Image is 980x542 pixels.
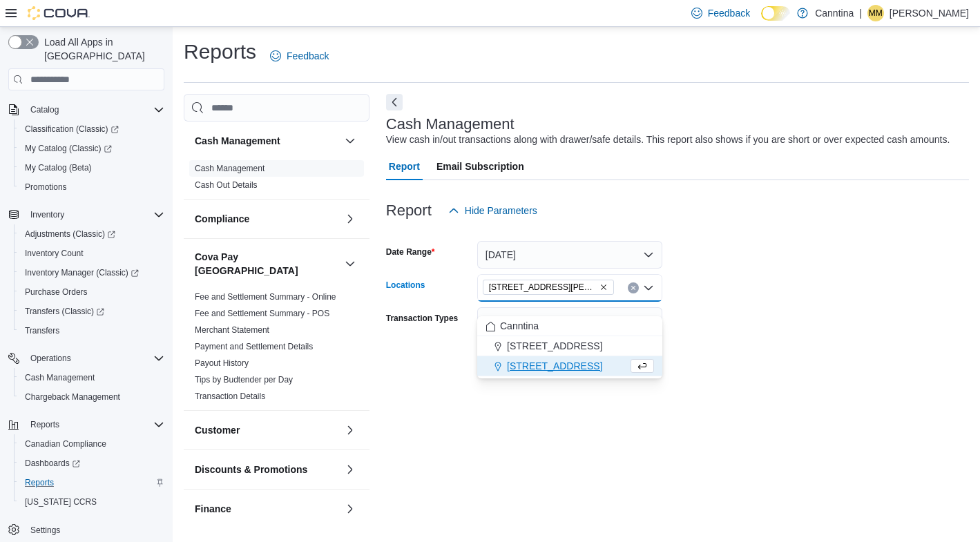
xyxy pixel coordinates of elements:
[386,313,458,324] label: Transaction Types
[14,282,170,302] button: Purchase Orders
[25,248,84,259] span: Inventory Count
[3,415,170,434] button: Reports
[25,372,95,383] span: Cash Management
[3,520,170,540] button: Settings
[30,419,59,430] span: Reports
[489,280,597,294] span: [STREET_ADDRESS][PERSON_NAME]
[30,353,71,364] span: Operations
[19,303,110,320] a: Transfers (Classic)
[477,316,662,336] button: Canntina
[389,153,420,180] span: Report
[14,321,170,340] button: Transfers
[465,204,537,217] span: Hide Parameters
[19,494,164,510] span: Washington CCRS
[195,423,240,437] h3: Customer
[14,224,170,244] a: Adjustments (Classic)
[342,501,358,517] button: Finance
[342,461,358,478] button: Discounts & Promotions
[19,474,164,491] span: Reports
[25,306,104,317] span: Transfers (Classic)
[19,284,164,300] span: Purchase Orders
[599,283,608,291] button: Remove 725 Nelson Street from selection in this group
[25,521,164,539] span: Settings
[14,302,170,321] a: Transfers (Classic)
[195,502,339,516] button: Finance
[19,474,59,491] a: Reports
[195,180,258,191] span: Cash Out Details
[25,287,88,298] span: Purchase Orders
[643,282,654,293] button: Close list of options
[25,162,92,173] span: My Catalog (Beta)
[25,182,67,193] span: Promotions
[25,391,120,403] span: Chargeback Management
[25,206,70,223] button: Inventory
[14,177,170,197] button: Promotions
[195,250,339,278] h3: Cova Pay [GEOGRAPHIC_DATA]
[477,316,662,376] div: Choose from the following options
[19,389,164,405] span: Chargeback Management
[30,209,64,220] span: Inventory
[14,387,170,407] button: Chargeback Management
[30,104,59,115] span: Catalog
[25,267,139,278] span: Inventory Manager (Classic)
[25,229,115,240] span: Adjustments (Classic)
[25,325,59,336] span: Transfers
[342,255,358,272] button: Cova Pay [GEOGRAPHIC_DATA]
[30,525,60,536] span: Settings
[386,133,950,147] div: View cash in/out transactions along with drawer/safe details. This report also shows if you are s...
[386,116,515,133] h3: Cash Management
[195,375,293,385] a: Tips by Budtender per Day
[195,212,249,226] h3: Compliance
[25,101,64,118] button: Catalog
[195,342,313,351] a: Payment and Settlement Details
[195,325,269,335] a: Merchant Statement
[890,5,969,21] p: [PERSON_NAME]
[19,245,89,262] a: Inventory Count
[3,205,170,224] button: Inventory
[39,35,164,63] span: Load All Apps in [GEOGRAPHIC_DATA]
[14,434,170,454] button: Canadian Compliance
[25,416,65,433] button: Reports
[195,423,339,437] button: Customer
[19,284,93,300] a: Purchase Orders
[195,502,231,516] h3: Finance
[19,179,73,195] a: Promotions
[19,179,164,195] span: Promotions
[195,180,258,190] a: Cash Out Details
[195,134,339,148] button: Cash Management
[19,369,100,386] a: Cash Management
[14,119,170,139] a: Classification (Classic)
[3,100,170,119] button: Catalog
[19,226,121,242] a: Adjustments (Classic)
[3,349,170,368] button: Operations
[195,291,336,302] span: Fee and Settlement Summary - Online
[859,5,862,21] p: |
[195,391,265,402] span: Transaction Details
[195,374,293,385] span: Tips by Budtender per Day
[19,322,164,339] span: Transfers
[19,303,164,320] span: Transfers (Classic)
[477,241,662,269] button: [DATE]
[25,458,80,469] span: Dashboards
[386,202,432,219] h3: Report
[14,473,170,492] button: Reports
[477,356,662,376] button: [STREET_ADDRESS]
[761,6,790,21] input: Dark Mode
[342,422,358,438] button: Customer
[19,389,126,405] a: Chargeback Management
[195,341,313,352] span: Payment and Settlement Details
[25,416,164,433] span: Reports
[19,245,164,262] span: Inventory Count
[195,325,269,336] span: Merchant Statement
[867,5,884,21] div: Morgan Meredith
[184,289,369,410] div: Cova Pay [GEOGRAPHIC_DATA]
[184,38,256,66] h1: Reports
[19,264,144,281] a: Inventory Manager (Classic)
[386,94,403,110] button: Next
[195,134,280,148] h3: Cash Management
[195,463,339,476] button: Discounts & Promotions
[477,336,662,356] button: [STREET_ADDRESS]
[195,358,249,368] a: Payout History
[265,42,334,70] a: Feedback
[195,164,265,173] a: Cash Management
